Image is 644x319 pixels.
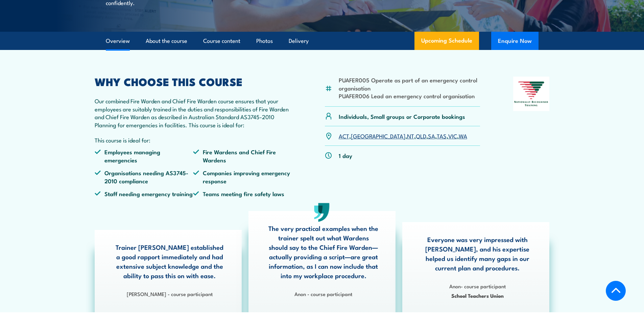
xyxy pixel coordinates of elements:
[339,132,467,140] p: , , , , , , ,
[193,169,292,185] li: Companies improving emergency response
[339,132,349,140] a: ACT
[256,32,273,50] a: Photos
[146,32,187,50] a: About the course
[294,290,352,297] strong: Anon - course participant
[95,136,292,144] p: This course is ideal for:
[448,132,457,140] a: VIC
[407,132,414,140] a: NT
[289,32,309,50] a: Delivery
[416,132,426,140] a: QLD
[95,77,292,86] h2: WHY CHOOSE THIS COURSE
[115,242,225,280] p: Trainer [PERSON_NAME] established a good rapport immediately and had extensive subject knowledge ...
[491,32,539,50] button: Enquire Now
[459,132,467,140] a: WA
[428,132,435,140] a: SA
[513,77,550,111] img: Nationally Recognised Training logo.
[422,292,532,299] span: School Teachers Union
[127,290,213,297] strong: [PERSON_NAME] - course participant
[449,282,506,290] strong: Anon- course participant
[339,76,480,92] li: PUAFER005 Operate as part of an emergency control organisation
[339,112,465,120] p: Individuals, Small groups or Corporate bookings
[95,148,193,164] li: Employees managing emergencies
[437,132,447,140] a: TAS
[95,169,193,185] li: Organisations needing AS3745-2010 compliance
[193,190,292,197] li: Teams meeting fire safety laws
[193,148,292,164] li: Fire Wardens and Chief Fire Wardens
[95,97,292,129] p: Our combined Fire Warden and Chief Fire Warden course ensures that your employees are suitably tr...
[422,235,532,272] p: Everyone was very impressed with [PERSON_NAME], and his expertise helped us identify many gaps in...
[203,32,240,50] a: Course content
[339,92,480,100] li: PUAFER006 Lead an emergency control organisation
[268,223,379,280] p: The very practical examples when the trainer spelt out what Wardens should say to the Chief Fire ...
[351,132,405,140] a: [GEOGRAPHIC_DATA]
[106,32,130,50] a: Overview
[339,152,352,159] p: 1 day
[95,190,193,197] li: Staff needing emergency training
[414,32,479,50] a: Upcoming Schedule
